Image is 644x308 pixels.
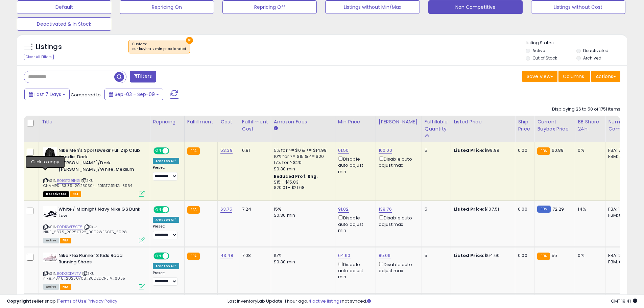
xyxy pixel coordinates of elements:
[153,224,179,239] div: Preset:
[36,42,62,52] h5: Listings
[552,206,564,212] span: 72.29
[537,253,550,260] small: FBA
[425,253,446,259] div: 5
[274,259,330,265] div: $0.30 min
[379,261,416,274] div: Disable auto adjust max
[425,147,446,153] div: 5
[537,147,550,155] small: FBA
[379,206,392,213] a: 139.76
[58,206,141,220] b: White / Midnight Navy Nike GS Dunk Low
[274,253,330,259] div: 15%
[242,118,268,133] div: Fulfillment Cost
[425,206,446,212] div: 5
[274,166,330,172] div: $0.30 min
[608,153,630,160] div: FBM: 7
[531,0,625,14] button: Listings without Cost
[24,89,70,100] button: Last 7 Days
[274,160,330,166] div: 17% for > $20
[532,48,545,53] label: Active
[7,298,117,305] div: seller snap | |
[242,206,266,212] div: 7.24
[338,214,371,234] div: Disable auto adjust min
[43,206,57,220] img: 31ZzyFjGD1L._SL40_.jpg
[522,71,557,82] button: Save View
[325,0,420,14] button: Listings without Min/Max
[132,47,186,51] div: cur buybox < min price landed
[153,217,179,223] div: Amazon AI *
[379,214,416,227] div: Disable auto adjust max
[43,253,145,289] div: ASIN:
[608,253,630,259] div: FBA: 2
[187,118,215,125] div: Fulfillment
[154,207,163,213] span: ON
[578,253,600,259] div: 0%
[58,147,141,174] b: Nike Men's Sportswear Full Zip Club Hoodie, Dark [PERSON_NAME]/Dark [PERSON_NAME]/White, Medium
[454,118,512,125] div: Listed Price
[153,271,179,286] div: Preset:
[57,224,82,230] a: B0DRWF5GT5
[611,298,637,304] span: 2025-09-17 19:41 GMT
[115,91,155,98] span: Sep-03 - Sep-09
[338,206,349,213] a: 91.02
[43,206,145,242] div: ASIN:
[43,271,125,281] span: | SKU: nike_43.48_20250708_B0D2DDFLTV_6055
[454,206,484,212] b: Listed Price:
[379,252,391,259] a: 85.06
[518,118,531,133] div: Ship Price
[552,106,620,113] div: Displaying 26 to 50 of 1751 items
[60,238,71,243] span: FBA
[274,206,330,212] div: 15%
[274,185,330,191] div: $20.01 - $21.68
[563,73,584,80] span: Columns
[428,0,523,14] button: Non Competitive
[274,118,332,125] div: Amazon Fees
[132,42,186,52] span: Custom:
[379,118,419,125] div: [PERSON_NAME]
[71,92,102,98] span: Compared to:
[222,0,317,14] button: Repricing Off
[583,55,601,61] label: Archived
[60,284,71,290] span: FBA
[518,147,529,153] div: 0.00
[578,118,602,133] div: BB Share 24h.
[608,259,630,265] div: FBM: 0
[274,180,330,185] div: $15 - $15.83
[43,284,59,290] span: All listings currently available for purchase on Amazon
[43,253,57,262] img: 31DYnKGf4EL._SL40_.jpg
[43,191,69,197] span: All listings that are unavailable for purchase on Amazon for any reason other than out-of-stock
[338,118,373,125] div: Min Price
[608,147,630,153] div: FBA: 7
[88,298,117,304] a: Privacy Policy
[154,148,163,154] span: ON
[220,118,236,125] div: Cost
[242,147,266,153] div: 6.81
[220,252,233,259] a: 43.48
[591,71,620,82] button: Actions
[308,298,342,304] a: 4 active listings
[454,147,484,153] b: Listed Price:
[187,147,200,155] small: FBA
[186,37,193,44] button: ×
[425,118,448,133] div: Fulfillable Quantity
[153,263,179,269] div: Amazon AI *
[558,71,590,82] button: Columns
[608,206,630,212] div: FBA: 1
[24,54,54,60] div: Clear All Filters
[274,173,318,179] b: Reduced Prof. Rng.
[168,253,179,259] span: OFF
[17,0,111,14] button: Default
[187,206,200,214] small: FBA
[42,118,147,125] div: Title
[518,253,529,259] div: 0.00
[379,147,392,154] a: 100.00
[608,212,630,218] div: FBM: 8
[168,207,179,213] span: OFF
[274,153,330,160] div: 10% for >= $15 & <= $20
[274,147,330,153] div: 5% for >= $0 & <= $14.99
[57,178,80,184] a: B01GTG91HG
[454,206,510,212] div: $107.51
[153,165,179,181] div: Preset:
[43,224,127,234] span: | SKU: NIKE_63.75_20250722_B0DRWF5GT5_5928
[242,253,266,259] div: 7.08
[70,191,81,197] span: FBA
